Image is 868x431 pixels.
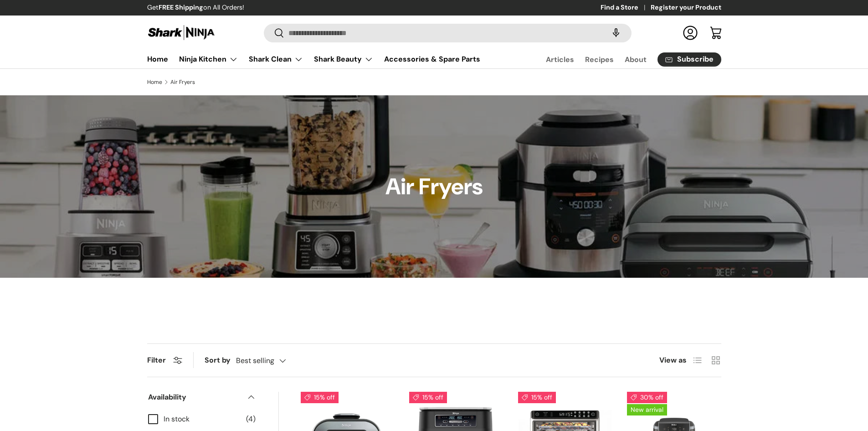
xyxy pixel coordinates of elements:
button: Filter [147,355,182,365]
span: 15% off [301,392,339,403]
span: Best selling [236,356,274,365]
a: Shark Beauty [314,50,373,68]
button: Best selling [236,353,304,369]
nav: Breadcrumbs [147,78,721,86]
nav: Secondary [524,50,721,68]
a: Home [147,79,162,85]
img: Shark Ninja Philippines [147,24,216,42]
a: Ninja Kitchen [179,50,238,68]
a: Find a Store [601,3,651,13]
summary: Availability [148,381,256,414]
span: New arrival [627,404,667,415]
label: Sort by [205,355,236,366]
a: Home [147,50,168,68]
a: Articles [546,51,574,68]
span: Availability [148,392,241,403]
summary: Ninja Kitchen [174,50,243,68]
summary: Shark Beauty [308,50,379,68]
span: View as [659,355,687,366]
a: Air Fryers [170,79,195,85]
a: Accessories & Spare Parts [384,50,480,68]
span: In stock [164,414,241,425]
summary: Shark Clean [243,50,308,68]
speech-search-button: Search by voice [601,23,631,43]
nav: Primary [147,50,480,68]
p: Get on All Orders! [147,3,244,13]
a: Subscribe [657,52,721,67]
a: About [625,51,647,68]
a: Register your Product [651,3,721,13]
span: Filter [147,355,166,365]
strong: FREE Shipping [159,3,203,11]
span: 30% off [627,392,667,403]
span: 15% off [409,392,447,403]
span: 15% off [518,392,556,403]
h1: Air Fryers [385,172,483,201]
span: (4) [246,414,256,425]
a: Recipes [585,51,614,68]
span: Subscribe [677,56,714,63]
a: Shark Clean [249,50,303,68]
